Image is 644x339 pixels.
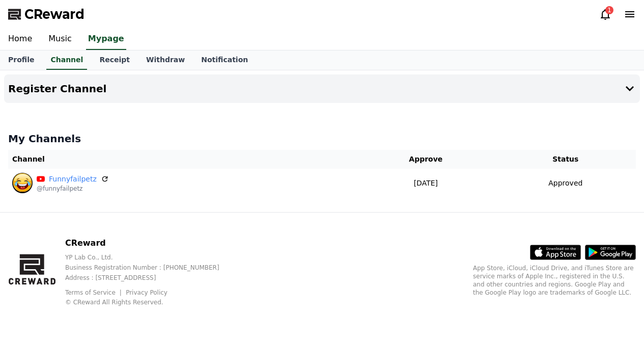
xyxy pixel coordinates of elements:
a: Withdraw [138,50,193,70]
button: Register Channel [4,74,640,103]
a: 1 [599,8,611,20]
th: Status [495,150,636,169]
h4: My Channels [8,132,636,146]
a: Terms of Service [65,289,123,296]
p: Address : [STREET_ADDRESS] [65,274,236,282]
th: Approve [356,150,495,169]
a: Privacy Policy [126,289,167,296]
img: Funnyfailpetz [12,173,33,193]
p: Business Registration Number : [PHONE_NUMBER] [65,264,236,272]
p: CReward [65,237,236,249]
a: Mypage [86,29,126,50]
p: [DATE] [360,178,491,189]
span: CReward [24,6,85,22]
a: Funnyfailpetz [49,174,97,185]
p: YP Lab Co., Ltd. [65,253,236,262]
th: Channel [8,150,356,169]
a: CReward [8,6,85,22]
p: © CReward All Rights Reserved. [65,298,236,306]
a: Channel [46,50,87,70]
p: Approved [548,178,582,189]
h4: Register Channel [8,83,106,94]
a: Notification [193,50,256,70]
div: 1 [605,6,613,14]
a: Music [40,29,80,50]
a: Receipt [91,50,138,70]
p: App Store, iCloud, iCloud Drive, and iTunes Store are service marks of Apple Inc., registered in ... [473,264,636,297]
p: @funnyfailpetz [37,185,109,193]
